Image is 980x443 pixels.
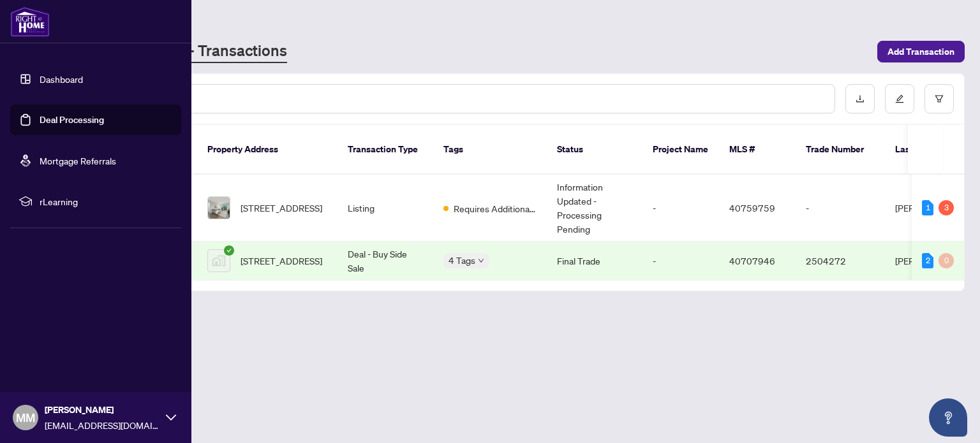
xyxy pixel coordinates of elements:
[924,84,954,113] button: filter
[478,258,484,264] span: down
[208,197,230,219] img: thumbnail-img
[224,245,234,256] span: check-circle
[729,255,775,266] span: 40707946
[547,175,642,242] td: Information Updated - Processing Pending
[796,242,885,280] td: 2504272
[939,200,954,215] div: 3
[877,41,965,62] button: Add Transaction
[449,253,475,268] span: 4 Tags
[922,200,933,215] div: 1
[40,73,83,85] a: Dashboard
[642,242,719,280] td: -
[796,175,885,242] td: -
[885,84,914,113] button: edit
[208,250,230,272] img: thumbnail-img
[935,94,944,103] span: filter
[338,175,433,242] td: Listing
[241,254,322,268] span: [STREET_ADDRESS]
[547,242,642,280] td: Final Trade
[719,125,796,175] th: MLS #
[856,94,865,103] span: download
[887,41,954,62] span: Add Transaction
[929,398,967,437] button: Open asap
[939,253,954,268] div: 0
[40,114,104,126] a: Deal Processing
[338,242,433,280] td: Deal - Buy Side Sale
[197,125,338,175] th: Property Address
[45,403,160,417] span: [PERSON_NAME]
[338,125,433,175] th: Transaction Type
[40,194,172,208] span: rLearning
[241,201,322,215] span: [STREET_ADDRESS]
[45,418,160,432] span: [EMAIL_ADDRESS][DOMAIN_NAME]
[729,202,775,214] span: 40759759
[547,125,642,175] th: Status
[16,409,35,426] span: MM
[642,125,719,175] th: Project Name
[796,125,885,175] th: Trade Number
[433,125,547,175] th: Tags
[642,175,719,242] td: -
[10,6,50,37] img: logo
[922,253,933,268] div: 2
[845,84,875,113] button: download
[895,94,904,103] span: edit
[40,155,116,166] a: Mortgage Referrals
[454,201,537,215] span: Requires Additional Docs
